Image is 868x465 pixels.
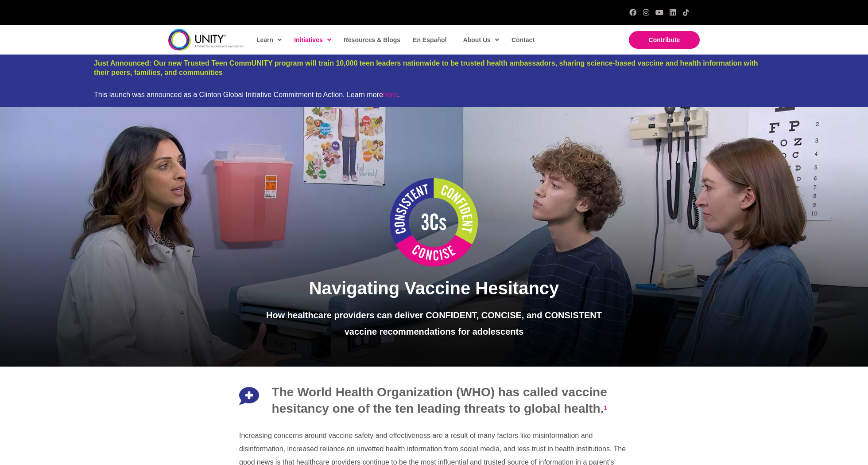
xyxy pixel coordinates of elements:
[94,59,758,76] a: Just Announced: Our new Trusted Teen CommUNITY program will train 10,000 teen leaders nationwide ...
[629,31,700,49] a: Contribute
[413,36,446,43] span: En Español
[643,9,650,16] a: Instagram
[168,29,244,51] img: unity-logo-dark
[459,30,503,50] a: About Us
[272,385,607,415] span: The World Health Organization (WHO) has called vaccine hesitancy one of the ten leading threats t...
[604,402,607,415] a: 1
[294,33,331,47] span: Initiatives
[507,30,538,50] a: Contact
[408,30,450,50] a: En Español
[94,90,774,99] div: This launch was announced as a Clinton Global Initiative Commitment to Action. Learn more .
[649,36,680,43] span: Contribute
[511,36,535,43] span: Contact
[309,278,559,298] span: Navigating Vaccine Hesitancy
[390,178,478,267] img: 3Cs Logo white center
[256,33,282,47] span: Learn
[383,91,397,98] a: here
[339,30,404,50] a: Resources & Blogs
[251,307,617,340] p: How healthcare providers can deliver CONFIDENT, CONCISE, and CONSISTENT vaccine recommendations f...
[463,33,499,47] span: About Us
[604,404,607,411] sup: 1
[629,9,636,16] a: Facebook
[669,9,676,16] a: LinkedIn
[344,36,400,43] span: Resources & Blogs
[682,9,690,16] a: TikTok
[656,9,663,16] a: YouTube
